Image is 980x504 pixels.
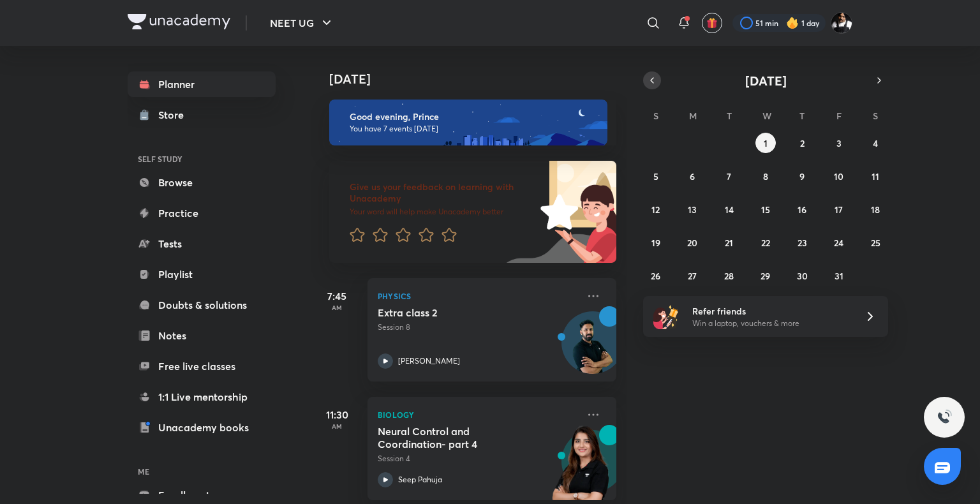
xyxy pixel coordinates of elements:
[311,304,362,311] p: AM
[329,100,607,145] img: evening
[378,288,578,304] p: Physics
[128,384,276,410] a: 1:1 Live mentorship
[497,161,616,263] img: feedback_image
[755,232,776,253] button: October 22, 2025
[727,170,731,182] abbr: October 7, 2025
[865,199,886,219] button: October 18, 2025
[829,133,849,153] button: October 3, 2025
[682,166,702,186] button: October 6, 2025
[692,304,849,318] h6: Refer friends
[871,204,880,216] abbr: October 18, 2025
[724,270,734,282] abbr: October 28, 2025
[761,270,770,282] abbr: October 29, 2025
[692,318,849,329] p: Win a laptop, vouchers & more
[651,204,660,216] abbr: October 12, 2025
[792,133,812,153] button: October 2, 2025
[128,71,276,97] a: Planner
[329,71,629,87] h4: [DATE]
[831,12,852,34] img: Prince Kandara
[702,13,722,33] button: avatar
[873,110,878,122] abbr: Saturday
[311,407,362,422] h5: 11:30
[562,318,623,380] img: Avatar
[761,204,770,216] abbr: October 15, 2025
[398,355,460,367] p: [PERSON_NAME]
[378,407,578,422] p: Biology
[792,232,812,253] button: October 23, 2025
[745,72,787,89] span: [DATE]
[798,204,806,216] abbr: October 16, 2025
[378,322,578,333] p: Session 8
[682,232,702,253] button: October 20, 2025
[646,199,666,219] button: October 12, 2025
[646,265,666,286] button: October 26, 2025
[682,265,702,286] button: October 27, 2025
[872,170,879,182] abbr: October 11, 2025
[829,166,849,186] button: October 10, 2025
[689,110,697,122] abbr: Monday
[646,166,666,186] button: October 5, 2025
[755,265,776,286] button: October 29, 2025
[653,304,679,329] img: referral
[128,170,276,195] a: Browse
[128,262,276,287] a: Playlist
[873,137,878,149] abbr: October 4, 2025
[865,232,886,253] button: October 25, 2025
[398,474,442,485] p: Seep Pahuja
[128,353,276,379] a: Free live classes
[764,137,768,149] abbr: October 1, 2025
[829,232,849,253] button: October 24, 2025
[651,237,660,249] abbr: October 19, 2025
[762,110,771,122] abbr: Wednesday
[719,166,739,186] button: October 7, 2025
[755,133,776,153] button: October 1, 2025
[792,265,812,286] button: October 30, 2025
[761,237,770,249] abbr: October 22, 2025
[128,14,230,33] a: Company Logo
[128,148,276,170] h6: SELF STUDY
[834,170,843,182] abbr: October 10, 2025
[799,170,805,182] abbr: October 9, 2025
[651,270,660,282] abbr: October 26, 2025
[797,270,808,282] abbr: October 30, 2025
[800,137,805,149] abbr: October 2, 2025
[871,237,880,249] abbr: October 25, 2025
[829,199,849,219] button: October 17, 2025
[311,422,362,430] p: AM
[661,71,870,89] button: [DATE]
[799,110,805,122] abbr: Thursday
[835,270,843,282] abbr: October 31, 2025
[378,425,537,450] h5: Neural Control and Coordination- part 4
[786,17,799,29] img: streak
[158,107,191,122] div: Store
[836,137,842,149] abbr: October 3, 2025
[128,461,276,482] h6: ME
[719,232,739,253] button: October 21, 2025
[350,124,596,134] p: You have 7 events [DATE]
[687,237,697,249] abbr: October 20, 2025
[719,199,739,219] button: October 14, 2025
[128,231,276,256] a: Tests
[763,170,768,182] abbr: October 8, 2025
[836,110,842,122] abbr: Friday
[792,199,812,219] button: October 16, 2025
[865,166,886,186] button: October 11, 2025
[653,110,658,122] abbr: Sunday
[128,14,230,29] img: Company Logo
[690,170,695,182] abbr: October 6, 2025
[727,110,732,122] abbr: Tuesday
[682,199,702,219] button: October 13, 2025
[262,10,342,36] button: NEET UG
[835,204,843,216] abbr: October 17, 2025
[706,17,718,29] img: avatar
[128,323,276,348] a: Notes
[937,410,952,425] img: ttu
[128,292,276,318] a: Doubts & solutions
[378,306,537,319] h5: Extra class 2
[755,166,776,186] button: October 8, 2025
[378,453,578,464] p: Session 4
[128,415,276,440] a: Unacademy books
[798,237,807,249] abbr: October 23, 2025
[350,181,536,204] h6: Give us your feedback on learning with Unacademy
[350,111,596,122] h6: Good evening, Prince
